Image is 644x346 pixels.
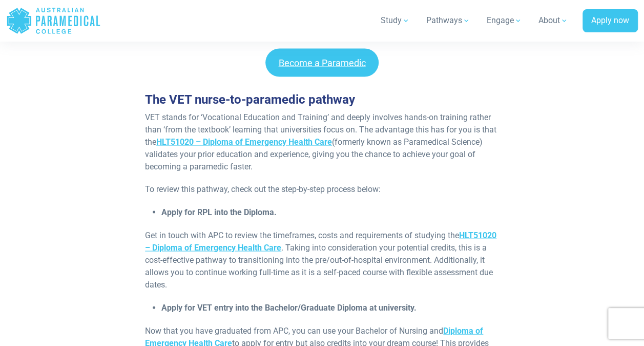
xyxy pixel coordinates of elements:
[532,6,574,35] a: About
[6,4,101,37] a: Australian Paramedical College
[145,92,355,106] span: The VET nurse-to-paramedic pathway
[583,9,638,33] a: Apply now
[161,207,277,217] span: Apply for RPL into the Diploma.
[145,230,496,252] a: HLT51020 – Diploma of Emergency Health Care
[265,48,379,76] a: Become a Paramedic
[145,112,496,171] span: VET stands for ‘Vocational Education and Training’ and deeply involves hands-on training rather t...
[161,302,417,312] span: Apply for VET entry into the Bachelor/Graduate Diploma at university.
[481,6,528,35] a: Engage
[375,6,416,35] a: Study
[420,6,476,35] a: Pathways
[145,230,496,289] span: Get in touch with APC to review the timeframes, costs and requirements of studying the . Taking i...
[145,184,381,194] span: To review this pathway, check out the step-by-step process below:
[156,137,332,146] a: HLT51020 – Diploma of Emergency Health Care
